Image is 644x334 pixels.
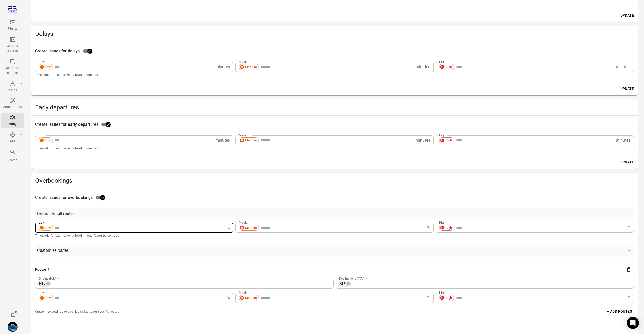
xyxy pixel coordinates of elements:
[416,64,430,70] p: minutes
[416,137,430,143] p: minutes
[618,157,636,167] button: Update
[35,267,50,272] div: Routes 1
[1,18,24,33] a: Flights
[444,295,454,300] span: High
[1,96,24,111] a: Automations
[439,60,446,64] label: High
[427,295,430,301] p: %
[444,225,454,230] span: High
[243,225,259,230] span: Medium
[444,138,454,143] span: High
[39,276,59,281] label: Origins (IATA)
[3,139,22,144] div: API
[627,225,630,231] p: %
[618,84,636,93] button: Update
[3,158,22,163] div: Search
[35,257,634,324] div: Customise routes
[627,317,639,329] div: Open Intercom Messenger
[37,247,69,254] div: Customise routes
[239,290,250,295] label: Medium
[37,211,74,217] div: Default for all routes
[627,295,630,301] p: %
[338,281,351,287] div: KEF
[444,65,454,70] span: High
[439,220,446,225] label: High
[35,177,634,185] h2: Overbookings
[339,276,367,281] label: Destinations (IATA)
[35,103,634,111] h2: Early departures
[3,66,22,76] div: Communi-cations
[43,295,53,300] span: Low
[616,137,630,143] p: minutes
[1,35,24,55] a: Options packages
[35,30,634,38] h2: Delays
[43,138,53,143] span: Low
[35,48,80,54] span: Create issues for delays
[37,281,51,287] div: HEL
[39,220,45,225] label: Low
[6,320,20,334] button: Daníel Benediktsson
[239,60,250,64] label: Medium
[427,225,430,231] p: %
[8,310,18,320] button: Notifications
[243,65,259,70] span: Medium
[243,138,259,143] span: Medium
[35,146,634,151] p: Threshold for each severity level in minutes
[215,137,230,143] p: minutes
[43,65,53,70] span: Low
[35,121,98,128] span: Create issues for early departures
[618,11,636,20] button: Update
[35,73,634,78] p: Threshold for each severity level in minutes
[39,60,45,64] label: Low
[3,44,22,54] div: Options packages
[239,133,250,137] label: Medium
[35,233,634,238] p: Threshold for each severity level in load factor percentage
[239,220,250,225] label: Medium
[616,64,630,70] p: minutes
[1,57,24,77] a: Communi-cations
[605,307,634,316] button: + Add routes
[3,105,22,110] div: Automations
[338,281,347,286] span: KEF
[43,225,53,230] span: Low
[39,290,45,295] label: Low
[1,79,24,94] a: Issues
[227,295,230,301] p: %
[1,113,24,128] a: Settings
[624,265,634,275] button: Delete
[8,322,18,332] img: shutterstock-1708408498.jpg
[39,133,45,137] label: Low
[1,130,24,145] a: API
[3,88,22,93] div: Issues
[439,290,446,295] label: High
[3,26,22,31] div: Flights
[243,295,259,300] span: Medium
[439,133,446,137] label: High
[35,195,93,201] span: Create issues for overbookings
[227,225,230,231] p: %
[1,147,24,164] button: Search
[215,64,230,70] p: minutes
[622,265,634,275] span: Delete
[3,122,22,127] div: Settings
[37,281,47,286] span: HEL
[35,309,119,314] p: Customise settings to override defaults for specific routes
[35,244,634,257] button: Customise routes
